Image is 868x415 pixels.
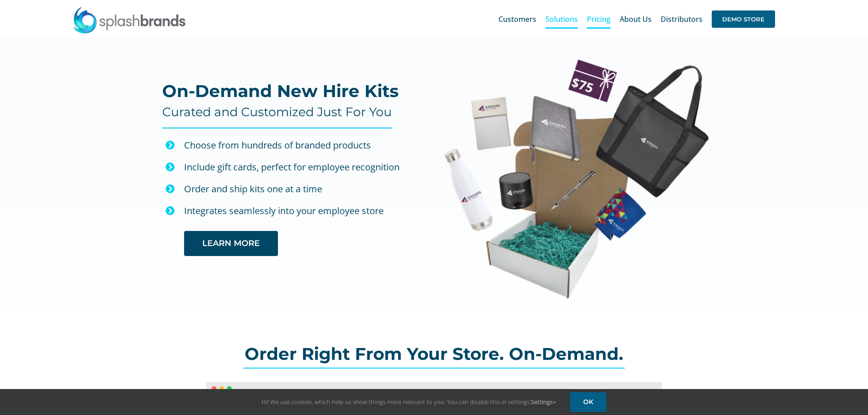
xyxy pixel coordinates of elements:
span: Distributors [661,15,703,23]
img: Anders New Hire Kit Web Image-01 [444,58,709,299]
img: SplashBrands.com Logo [72,6,186,34]
a: DEMO STORE [712,5,775,34]
span: DEMO STORE [712,10,775,28]
span: Solutions [545,15,578,23]
a: Pricing [587,5,611,34]
a: LEARN MORE [184,231,278,256]
span: LEARN MORE [202,239,260,248]
nav: Main Menu [498,5,775,34]
a: Distributors [661,5,703,34]
p: Order and ship kits one at a time [184,181,418,197]
a: OK [570,392,606,412]
span: About Us [620,15,652,23]
h4: Curated and Customized Just For You [162,105,392,119]
h2: On-Demand New Hire Kits [162,82,399,100]
div: Choose from hundreds of branded products [184,138,418,153]
div: Include gift cards, perfect for employee recognition [184,159,418,175]
a: Customers [498,5,536,34]
p: Integrates seamlessly into your employee store [184,203,418,219]
span: Customers [498,15,536,23]
span: Pricing [587,15,611,23]
a: Settings [531,398,556,406]
span: Hi! We use cookies, which help us show things more relevant to you. You can disable this in setti... [262,398,556,406]
span: Order Right From Your Store. On-Demand. [245,343,623,364]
